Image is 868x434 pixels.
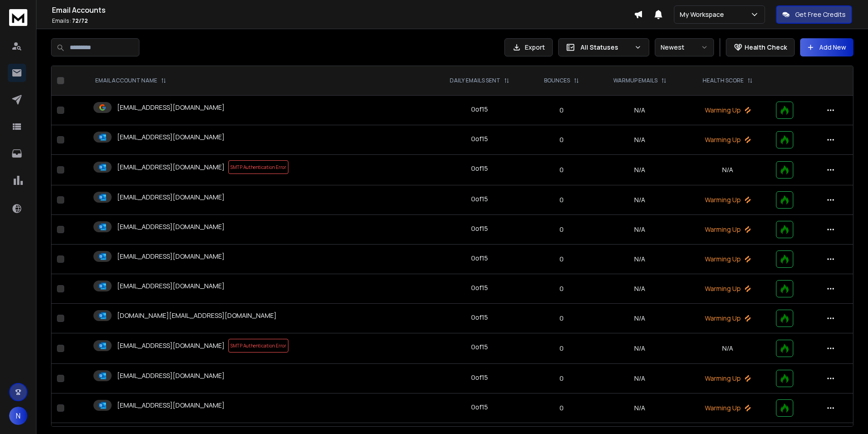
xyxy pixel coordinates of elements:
p: 0 [534,403,590,413]
span: 72 / 72 [72,17,88,25]
p: Health Check [745,43,787,52]
p: HEALTH SCORE [703,77,744,84]
p: 0 [534,195,590,204]
p: 0 [534,165,590,174]
div: 0 of 15 [471,373,488,382]
p: [EMAIL_ADDRESS][DOMAIN_NAME] [117,401,225,410]
p: N/A [690,344,765,353]
div: 0 of 15 [471,403,488,412]
iframe: Intercom live chat [835,403,857,424]
button: N [9,407,27,425]
div: 0 of 15 [471,313,488,322]
p: BOUNCES [544,77,570,84]
p: 0 [534,314,590,323]
div: 0 of 15 [471,164,488,173]
p: [EMAIL_ADDRESS][DOMAIN_NAME] [117,341,225,350]
p: Warming Up [690,225,765,234]
div: 0 of 15 [471,224,488,233]
h1: Email Accounts [52,5,634,15]
p: 0 [534,284,590,293]
p: Warming Up [690,195,765,204]
p: [EMAIL_ADDRESS][DOMAIN_NAME] [117,252,225,261]
p: [EMAIL_ADDRESS][DOMAIN_NAME] [117,222,225,231]
div: 0 of 15 [471,134,488,143]
p: Warming Up [690,255,765,264]
button: Export [504,38,553,56]
td: N/A [595,245,685,274]
p: Emails : [52,17,634,25]
td: N/A [595,125,685,155]
p: Warming Up [690,374,765,383]
span: SMTP Authentication Error [228,160,288,174]
p: WARMUP EMAILS [613,77,657,84]
button: Add New [800,38,853,56]
td: N/A [595,393,685,423]
div: 0 of 15 [471,254,488,263]
p: DAILY EMAILS SENT [450,77,500,84]
p: [EMAIL_ADDRESS][DOMAIN_NAME] [117,371,225,380]
td: N/A [595,333,685,364]
div: 0 of 15 [471,283,488,292]
p: Warming Up [690,135,765,144]
button: Newest [655,38,714,56]
p: 0 [534,135,590,144]
p: Get Free Credits [795,10,846,19]
p: 0 [534,225,590,234]
p: 0 [534,344,590,353]
p: [EMAIL_ADDRESS][DOMAIN_NAME] [117,133,225,142]
p: Warming Up [690,403,765,413]
p: My Workspace [680,10,728,19]
td: N/A [595,155,685,185]
img: logo [9,9,27,26]
td: N/A [595,304,685,333]
button: Health Check [726,38,795,56]
div: EMAIL ACCOUNT NAME [95,77,166,84]
p: 0 [534,255,590,264]
span: SMTP Authentication Error [228,339,288,352]
p: N/A [690,165,765,174]
p: Warming Up [690,106,765,115]
p: [EMAIL_ADDRESS][DOMAIN_NAME] [117,103,225,112]
p: 0 [534,374,590,383]
p: [EMAIL_ADDRESS][DOMAIN_NAME] [117,163,225,172]
p: Warming Up [690,314,765,323]
p: [EMAIL_ADDRESS][DOMAIN_NAME] [117,281,225,291]
td: N/A [595,96,685,125]
td: N/A [595,215,685,245]
td: N/A [595,274,685,304]
p: [DOMAIN_NAME][EMAIL_ADDRESS][DOMAIN_NAME] [117,311,277,320]
p: 0 [534,106,590,115]
p: [EMAIL_ADDRESS][DOMAIN_NAME] [117,193,225,202]
td: N/A [595,185,685,215]
div: 0 of 15 [471,194,488,204]
button: Get Free Credits [776,5,852,24]
p: Warming Up [690,284,765,293]
div: 0 of 15 [471,342,488,352]
div: 0 of 15 [471,105,488,114]
td: N/A [595,364,685,393]
p: All Statuses [580,43,631,52]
